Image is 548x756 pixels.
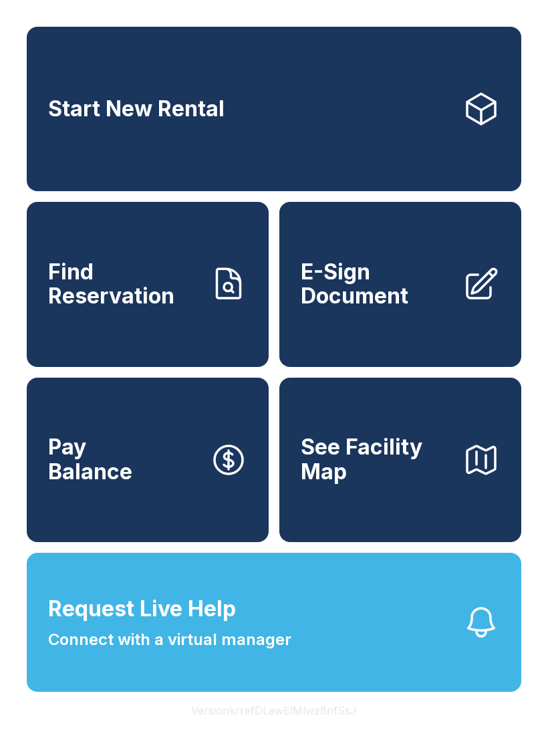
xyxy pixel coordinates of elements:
span: Request Live Help [48,593,236,625]
span: E-Sign Document [301,260,452,309]
a: Find Reservation [27,202,269,366]
span: Pay Balance [48,435,132,484]
span: Start New Rental [48,97,225,122]
button: See Facility Map [279,378,521,542]
button: Request Live HelpConnect with a virtual manager [27,553,521,692]
span: Connect with a virtual manager [48,628,291,652]
span: Find Reservation [48,260,199,309]
a: E-Sign Document [279,202,521,366]
span: See Facility Map [301,435,452,484]
a: Start New Rental [27,27,521,191]
button: VersionkrrefDLawElMlwz8nfSsJ [180,692,368,729]
button: PayBalance [27,378,269,542]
